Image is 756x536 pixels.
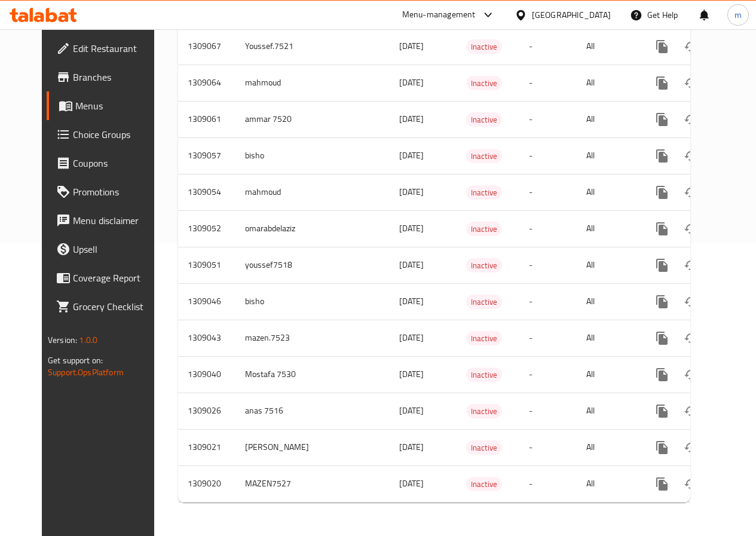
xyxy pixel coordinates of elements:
[178,465,235,502] td: 1309020
[648,69,677,97] button: more
[466,367,502,382] div: Inactive
[73,127,158,142] span: Choice Groups
[577,101,638,137] td: All
[466,113,502,127] span: Inactive
[178,283,235,320] td: 1309046
[48,365,124,380] a: Support.OpsPlatform
[577,210,638,247] td: All
[577,247,638,283] td: All
[466,76,502,90] div: Inactive
[466,186,502,200] span: Inactive
[178,429,235,465] td: 1309021
[235,393,325,429] td: anas 7516
[466,185,502,200] div: Inactive
[73,185,158,199] span: Promotions
[519,28,577,65] td: -
[73,70,158,84] span: Branches
[178,174,235,210] td: 1309054
[399,476,424,491] span: [DATE]
[519,101,577,137] td: -
[47,235,168,264] a: Upsell
[235,356,325,393] td: Mostafa 7530
[532,8,611,22] div: [GEOGRAPHIC_DATA]
[73,213,158,228] span: Menu disclaimer
[178,210,235,247] td: 1309052
[235,429,325,465] td: [PERSON_NAME]
[73,41,158,56] span: Edit Restaurant
[577,174,638,210] td: All
[47,206,168,235] a: Menu disclaimer
[73,271,158,285] span: Coverage Report
[178,137,235,174] td: 1309057
[178,65,235,101] td: 1309064
[648,324,677,353] button: more
[178,101,235,137] td: 1309061
[648,32,677,61] button: more
[466,404,502,418] div: Inactive
[519,320,577,356] td: -
[577,429,638,465] td: All
[577,320,638,356] td: All
[519,429,577,465] td: -
[48,332,77,348] span: Version:
[399,38,424,54] span: [DATE]
[399,293,424,309] span: [DATE]
[466,368,502,382] span: Inactive
[577,283,638,320] td: All
[648,215,677,243] button: more
[648,105,677,134] button: more
[466,149,502,163] div: Inactive
[399,111,424,127] span: [DATE]
[399,220,424,236] span: [DATE]
[399,330,424,345] span: [DATE]
[466,222,502,236] div: Inactive
[235,137,325,174] td: bisho
[235,28,325,65] td: Youssef.7521
[677,215,705,243] button: Change Status
[466,222,502,236] span: Inactive
[178,393,235,429] td: 1309026
[178,247,235,283] td: 1309051
[399,439,424,455] span: [DATE]
[677,69,705,97] button: Change Status
[235,210,325,247] td: omarabdelaziz
[47,149,168,177] a: Coupons
[235,247,325,283] td: youssef7518
[577,465,638,502] td: All
[73,299,158,314] span: Grocery Checklist
[577,356,638,393] td: All
[677,32,705,61] button: Change Status
[648,470,677,498] button: more
[677,470,705,498] button: Change Status
[734,8,742,22] span: m
[677,287,705,316] button: Change Status
[75,99,158,113] span: Menus
[519,283,577,320] td: -
[466,39,502,54] div: Inactive
[648,287,677,316] button: more
[466,332,502,345] span: Inactive
[399,366,424,382] span: [DATE]
[466,259,502,272] span: Inactive
[73,242,158,256] span: Upsell
[577,393,638,429] td: All
[178,356,235,393] td: 1309040
[235,65,325,101] td: mahmoud
[648,397,677,425] button: more
[235,320,325,356] td: mazen.7523
[47,63,168,91] a: Branches
[402,8,476,22] div: Menu-management
[519,137,577,174] td: -
[47,264,168,292] a: Coverage Report
[399,75,424,90] span: [DATE]
[466,441,502,455] span: Inactive
[47,292,168,321] a: Grocery Checklist
[399,403,424,418] span: [DATE]
[466,40,502,54] span: Inactive
[47,91,168,120] a: Menus
[399,184,424,200] span: [DATE]
[519,174,577,210] td: -
[677,105,705,134] button: Change Status
[677,178,705,207] button: Change Status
